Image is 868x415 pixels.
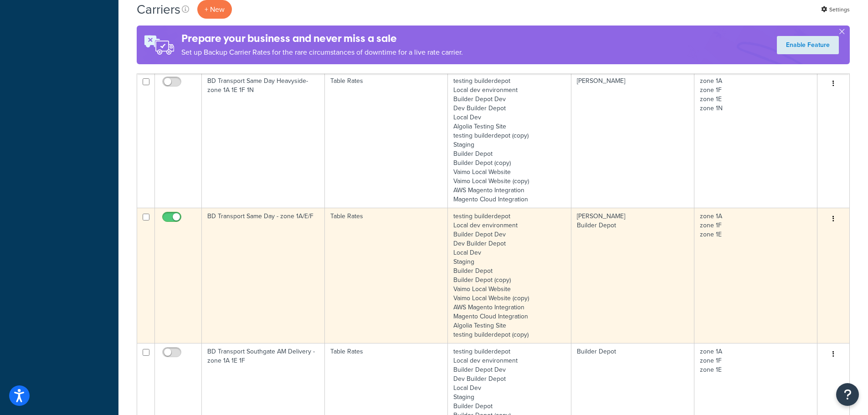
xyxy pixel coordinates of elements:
img: ad-rules-rateshop-fe6ec290ccb7230408bd80ed9643f0289d75e0ffd9eb532fc0e269fcd187b520.png [137,26,181,64]
td: Table Rates [325,208,448,343]
td: BD Transport Same Day - zone 1A/E/F [202,208,325,343]
a: Enable Feature [777,36,839,54]
td: [PERSON_NAME] [571,72,694,208]
td: [PERSON_NAME] Builder Depot [571,208,694,343]
td: Table Rates [325,72,448,208]
p: Set up Backup Carrier Rates for the rare circumstances of downtime for a live rate carrier. [181,46,463,59]
button: Open Resource Center [836,383,859,406]
h4: Prepare your business and never miss a sale [181,31,463,46]
td: BD Transport Same Day Heavyside- zone 1A 1E 1F 1N [202,72,325,208]
h1: Carriers [137,0,180,18]
td: zone 1A zone 1F zone 1E [694,208,817,343]
td: testing builderdepot Local dev environment Builder Depot Dev Dev Builder Depot Local Dev Staging ... [448,208,571,343]
td: testing builderdepot Local dev environment Builder Depot Dev Dev Builder Depot Local Dev Algolia ... [448,72,571,208]
td: zone 1A zone 1F zone 1E zone 1N [694,72,817,208]
a: Settings [821,3,850,16]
